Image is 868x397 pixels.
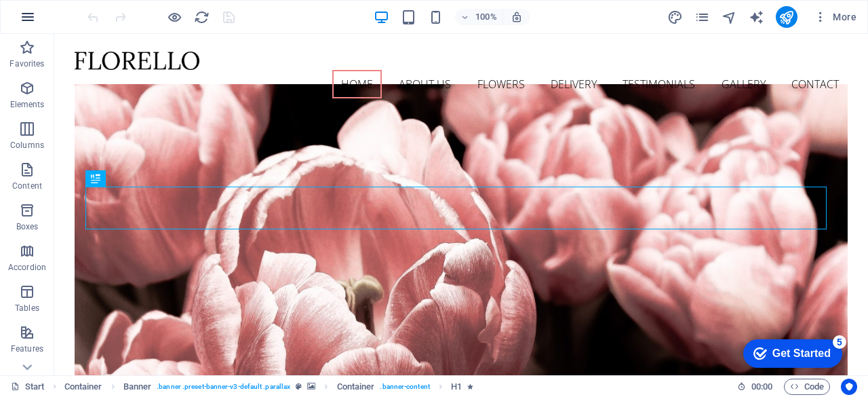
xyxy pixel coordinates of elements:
[296,383,302,390] i: This element is a customizable preset
[694,9,711,25] button: pages
[194,10,210,25] i: Reload page
[751,379,772,395] span: 00 00
[749,10,764,25] i: AI Writer
[737,379,773,395] h6: Session time
[455,9,503,25] button: 100%
[784,379,830,395] button: Code
[694,10,710,25] i: Pages (Ctrl+Alt+S)
[8,262,46,273] p: Accordion
[16,221,39,232] p: Boxes
[307,383,315,390] i: This element contains a background
[64,379,102,395] span: Click to select. Double-click to edit
[749,9,765,25] button: text_generator
[11,343,43,354] p: Features
[15,303,39,314] p: Tables
[790,379,824,395] span: Code
[451,379,462,395] span: Click to select. Double-click to edit
[776,6,797,28] button: publish
[123,379,152,395] span: Click to select. Double-click to edit
[778,10,794,25] i: Publish
[11,379,45,395] a: Click to cancel selection. Double-click to open Pages
[64,379,474,395] nav: breadcrumb
[40,15,98,27] div: Get Started
[667,9,684,25] button: design
[761,381,763,392] span: :
[722,10,737,25] i: Navigator
[814,10,856,24] span: More
[467,383,473,390] i: Element contains an animation
[511,11,523,23] i: On resize automatically adjust zoom level to fit chosen device.
[722,9,738,25] button: navigator
[11,7,110,35] div: Get Started 5 items remaining, 0% complete
[100,3,114,16] div: 5
[193,9,210,25] button: reload
[380,379,429,395] span: . banner-content
[667,10,683,25] i: Design (Ctrl+Alt+Y)
[9,58,44,69] p: Favorites
[10,99,45,110] p: Elements
[475,9,497,25] h6: 100%
[12,181,42,191] p: Content
[166,9,182,25] button: Click here to leave preview mode and continue editing
[841,379,857,395] button: Usercentrics
[337,379,375,395] span: Click to select. Double-click to edit
[157,379,290,395] span: . banner .preset-banner-v3-default .parallax
[10,140,44,151] p: Columns
[808,6,862,28] button: More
